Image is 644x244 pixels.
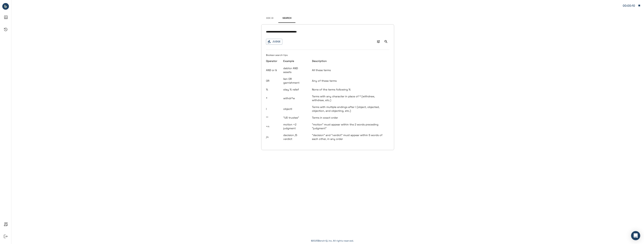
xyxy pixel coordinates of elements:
[266,132,280,142] td: /n
[280,104,309,114] td: object!
[266,121,280,132] td: +n
[266,17,273,20] span: Ask AI
[280,75,309,86] td: lien OR garnishment
[266,114,280,121] td: ""
[309,132,389,142] td: "decision" and "verdict" must appear within 5 words of each other, in any order
[309,104,389,114] td: Terms with multiple endings after ! (object, objected, objection, and objecting, etc.)
[623,3,636,8] div: Matter: 107868.0001
[266,75,280,86] td: OR
[280,57,309,65] th: Example
[280,86,309,93] td: stay % relief
[309,121,389,132] td: "motion" must appear within the 2 words preceding "judgment"
[280,114,309,121] td: "US trustee"
[309,57,389,65] th: Description
[266,39,282,45] button: Judge
[631,231,640,240] div: Open Intercom Messenger
[278,14,295,23] button: Search
[383,38,389,45] button: Search
[280,93,309,104] td: withdr*w
[309,93,389,104] td: Terms with any character in place of * (withdrew, withdraw, etc.)
[621,2,642,10] button: Matter: 107868.0001
[375,38,382,45] button: Advanced Search
[266,104,280,114] td: !
[309,75,389,86] td: Any of these terms
[266,54,288,60] span: Boolean search tips
[266,65,280,75] td: AND or &
[280,121,309,132] td: motion +2 judgment
[280,65,309,75] td: debtor AND assets
[266,86,280,93] td: %
[309,114,389,121] td: Terms in exact order
[266,57,280,65] th: Operator
[309,86,389,93] td: None of the terms following %
[309,65,389,75] td: All these terms
[280,132,309,142] td: decision /5 verdict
